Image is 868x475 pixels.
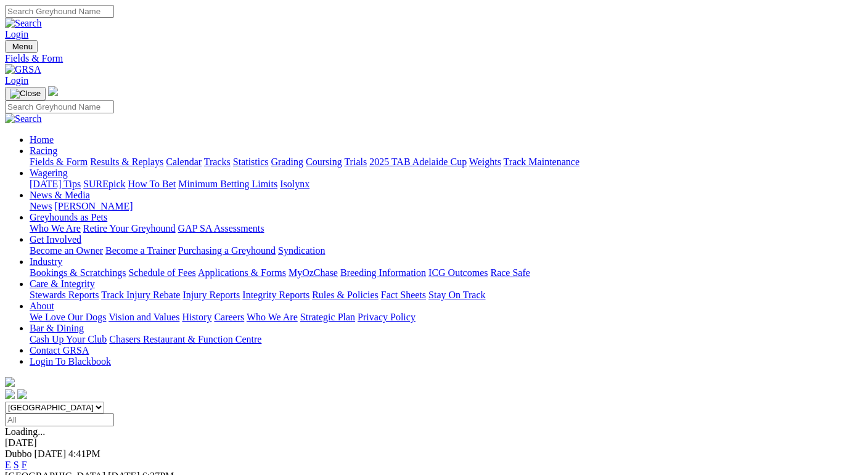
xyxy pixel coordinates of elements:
span: 4:41PM [68,449,100,459]
span: Loading... [5,426,45,437]
a: Care & Integrity [30,278,95,289]
a: Home [30,134,54,145]
div: [DATE] [5,437,863,449]
a: Grading [271,156,303,167]
a: Integrity Reports [242,290,309,300]
a: Isolynx [280,179,309,189]
a: 2025 TAB Adelaide Cup [369,156,467,167]
div: About [30,312,863,323]
a: Who We Are [30,223,81,233]
a: News [30,201,52,211]
div: News & Media [30,201,863,212]
a: Wagering [30,168,68,178]
a: Who We Are [247,312,298,322]
div: Industry [30,267,863,278]
img: Close [10,89,41,99]
a: Trials [344,156,367,167]
a: Strategic Plan [300,312,355,322]
a: Weights [469,156,501,167]
img: logo-grsa-white.png [48,86,58,96]
a: Results & Replays [90,156,163,167]
img: facebook.svg [5,389,15,399]
a: Careers [214,312,244,322]
a: Schedule of Fees [128,267,195,278]
div: Greyhounds as Pets [30,223,863,234]
a: ICG Outcomes [428,267,488,278]
a: Login To Blackbook [30,356,111,367]
a: GAP SA Assessments [178,223,264,233]
span: Menu [12,42,33,51]
a: Fields & Form [30,156,88,167]
img: logo-grsa-white.png [5,377,15,387]
div: Wagering [30,179,863,190]
a: Become a Trainer [105,245,176,256]
div: Care & Integrity [30,290,863,301]
a: Bar & Dining [30,323,84,333]
a: News & Media [30,190,90,200]
a: Applications & Forms [198,267,286,278]
a: History [182,312,211,322]
button: Toggle navigation [5,87,46,100]
img: Search [5,18,42,29]
input: Search [5,100,114,113]
a: Login [5,29,28,39]
a: Tracks [204,156,231,167]
a: Login [5,75,28,86]
a: Cash Up Your Club [30,334,107,344]
a: We Love Our Dogs [30,312,106,322]
a: Stay On Track [428,290,485,300]
a: Coursing [306,156,342,167]
a: Stewards Reports [30,290,99,300]
a: Breeding Information [340,267,426,278]
div: Get Involved [30,245,863,256]
a: Industry [30,256,62,267]
a: Bookings & Scratchings [30,267,126,278]
img: twitter.svg [17,389,27,399]
a: Minimum Betting Limits [178,179,277,189]
a: [PERSON_NAME] [54,201,133,211]
a: Privacy Policy [358,312,416,322]
a: About [30,301,54,311]
button: Toggle navigation [5,40,38,53]
a: [DATE] Tips [30,179,81,189]
a: Calendar [166,156,202,167]
a: How To Bet [128,179,176,189]
a: Contact GRSA [30,345,89,355]
span: [DATE] [35,449,67,459]
a: F [22,460,27,470]
a: Chasers Restaurant & Function Centre [109,334,261,344]
a: S [14,460,19,470]
a: Racing [30,145,57,156]
a: Track Maintenance [504,156,579,167]
a: Injury Reports [182,290,240,300]
a: MyOzChase [289,267,338,278]
a: Become an Owner [30,245,103,256]
input: Search [5,5,114,18]
a: Fields & Form [5,53,863,64]
a: Greyhounds as Pets [30,212,107,222]
a: SUREpick [83,179,125,189]
a: Race Safe [490,267,530,278]
input: Select date [5,413,114,426]
a: Retire Your Greyhound [83,223,176,233]
span: Dubbo [5,449,32,459]
div: Bar & Dining [30,334,863,345]
a: Vision and Values [108,312,179,322]
img: GRSA [5,64,41,75]
a: Statistics [233,156,269,167]
img: Search [5,113,42,124]
a: Purchasing a Greyhound [178,245,276,256]
a: Rules & Policies [312,290,379,300]
a: E [5,460,11,470]
a: Syndication [278,245,325,256]
a: Get Involved [30,234,81,245]
a: Track Injury Rebate [101,290,180,300]
a: Fact Sheets [381,290,426,300]
div: Racing [30,156,863,168]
